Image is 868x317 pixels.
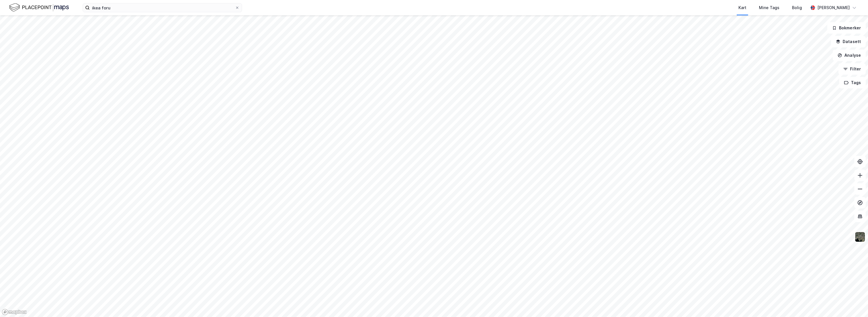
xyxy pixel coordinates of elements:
div: Kontrollprogram for chat [840,290,868,317]
div: Mine Tags [759,4,779,11]
button: Filter [838,63,866,75]
button: Datasett [831,36,866,47]
div: Kart [738,4,746,11]
button: Bokmerker [827,22,866,34]
img: 9k= [855,231,865,242]
button: Analyse [833,50,866,61]
iframe: Chat Widget [840,290,868,317]
div: [PERSON_NAME] [817,4,850,11]
button: Tags [839,77,866,88]
img: logo.f888ab2527a4732fd821a326f86c7f29.svg [9,3,69,13]
div: Bolig [792,4,802,11]
input: Søk på adresse, matrikkel, gårdeiere, leietakere eller personer [90,3,235,12]
a: Mapbox homepage [2,309,27,315]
